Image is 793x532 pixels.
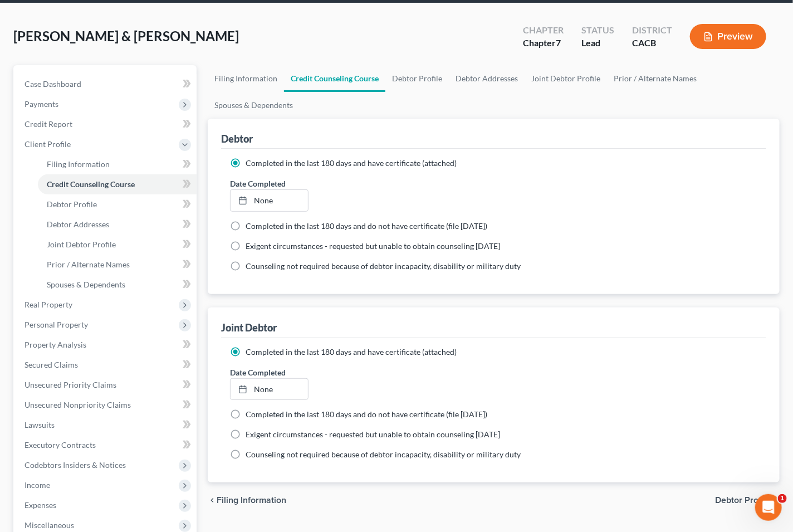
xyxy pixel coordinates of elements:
[47,219,109,229] span: Debtor Addresses
[25,79,81,89] span: Case Dashboard
[230,178,286,189] label: Date Completed
[38,235,197,255] a: Joint Debtor Profile
[246,221,487,231] span: Completed in the last 180 days and do not have certificate (file [DATE])
[25,300,72,309] span: Real Property
[47,240,116,249] span: Joint Debtor Profile
[25,320,88,329] span: Personal Property
[231,190,308,211] a: None
[246,409,487,419] span: Completed in the last 180 days and do not have certificate (file [DATE])
[221,132,253,145] div: Debtor
[47,159,110,169] span: Filing Information
[581,24,614,37] div: Status
[25,380,116,389] span: Unsecured Priority Claims
[47,260,130,269] span: Prior / Alternate Names
[385,65,449,92] a: Debtor Profile
[25,340,86,349] span: Property Analysis
[246,158,457,168] span: Completed in the last 180 days and have certificate (attached)
[16,415,197,435] a: Lawsuits
[208,496,286,505] button: chevron_left Filing Information
[632,24,672,37] div: District
[47,179,135,189] span: Credit Counseling Course
[16,355,197,375] a: Secured Claims
[231,379,308,400] a: None
[25,500,56,510] span: Expenses
[25,520,74,530] span: Miscellaneous
[778,494,787,503] span: 1
[715,496,771,505] span: Debtor Profile
[47,199,97,209] span: Debtor Profile
[525,65,607,92] a: Joint Debtor Profile
[25,119,72,129] span: Credit Report
[221,321,277,334] div: Joint Debtor
[523,24,564,37] div: Chapter
[581,37,614,50] div: Lead
[246,261,521,271] span: Counseling not required because of debtor incapacity, disability or military duty
[246,450,521,459] span: Counseling not required because of debtor incapacity, disability or military duty
[25,440,96,450] span: Executory Contracts
[25,360,78,369] span: Secured Claims
[16,335,197,355] a: Property Analysis
[690,24,766,49] button: Preview
[38,275,197,295] a: Spouses & Dependents
[523,37,564,50] div: Chapter
[16,435,197,455] a: Executory Contracts
[208,65,284,92] a: Filing Information
[755,494,782,521] iframe: Intercom live chat
[556,37,561,48] span: 7
[38,214,197,235] a: Debtor Addresses
[217,496,286,505] span: Filing Information
[16,74,197,94] a: Case Dashboard
[208,496,217,505] i: chevron_left
[25,400,131,409] span: Unsecured Nonpriority Claims
[607,65,703,92] a: Prior / Alternate Names
[246,241,500,251] span: Exigent circumstances - requested but unable to obtain counseling [DATE]
[16,395,197,415] a: Unsecured Nonpriority Claims
[246,347,457,357] span: Completed in the last 180 days and have certificate (attached)
[38,255,197,275] a: Prior / Alternate Names
[25,139,71,149] span: Client Profile
[449,65,525,92] a: Debtor Addresses
[16,114,197,134] a: Credit Report
[25,460,126,470] span: Codebtors Insiders & Notices
[38,154,197,174] a: Filing Information
[284,65,385,92] a: Credit Counseling Course
[25,480,50,490] span: Income
[230,367,286,378] label: Date Completed
[246,429,500,439] span: Exigent circumstances - requested but unable to obtain counseling [DATE]
[25,420,55,429] span: Lawsuits
[208,92,300,119] a: Spouses & Dependents
[38,194,197,214] a: Debtor Profile
[715,496,780,505] button: Debtor Profile chevron_right
[25,99,58,109] span: Payments
[38,174,197,194] a: Credit Counseling Course
[16,375,197,395] a: Unsecured Priority Claims
[47,280,125,289] span: Spouses & Dependents
[632,37,672,50] div: CACB
[13,28,239,44] span: [PERSON_NAME] & [PERSON_NAME]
